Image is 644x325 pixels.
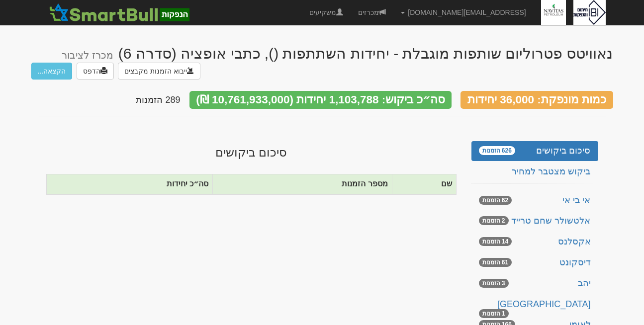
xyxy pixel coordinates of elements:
th: סה״כ יחידות [46,174,213,194]
span: 62 הזמנות [479,196,512,205]
a: אי בי אי [471,191,598,211]
span: 289 הזמנות [136,95,180,105]
span: 2 הזמנות [479,216,509,225]
div: כמות מונפקת: 36,000 יחידות [460,91,613,109]
th: מספר הזמנות [213,174,392,194]
a: הדפס [77,63,114,80]
a: ביקוש מצטבר למחיר [471,162,598,182]
a: יהב [471,274,598,294]
a: סיכום ביקושים [471,141,598,161]
div: נאוויטס פטרוליום שותפות מוגבלת - יחידות השתתפות (), כתבי אופציה (סדרה 6) [62,45,613,62]
div: סה״כ ביקוש: 1,103,788 יחידות (10,761,933,000 ₪) [189,91,452,109]
button: ייבוא הזמנות מקבצים [118,63,200,80]
th: שם [392,174,456,194]
h3: סיכום ביקושים [46,146,457,159]
button: הקצאה... [31,63,73,80]
span: 61 הזמנות [479,258,512,267]
span: 3 הזמנות [479,279,509,288]
a: אקסלנס [471,232,598,252]
img: SmartBull Logo [46,2,192,22]
span: 626 הזמנות [479,146,515,155]
small: מכרז לציבור [62,50,113,61]
span: 14 הזמנות [479,237,512,246]
a: אלטשולר שחם טרייד [471,211,598,231]
a: דיסקונט [471,253,598,273]
a: [GEOGRAPHIC_DATA] [471,295,598,315]
span: 1 הזמנות [479,309,509,318]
